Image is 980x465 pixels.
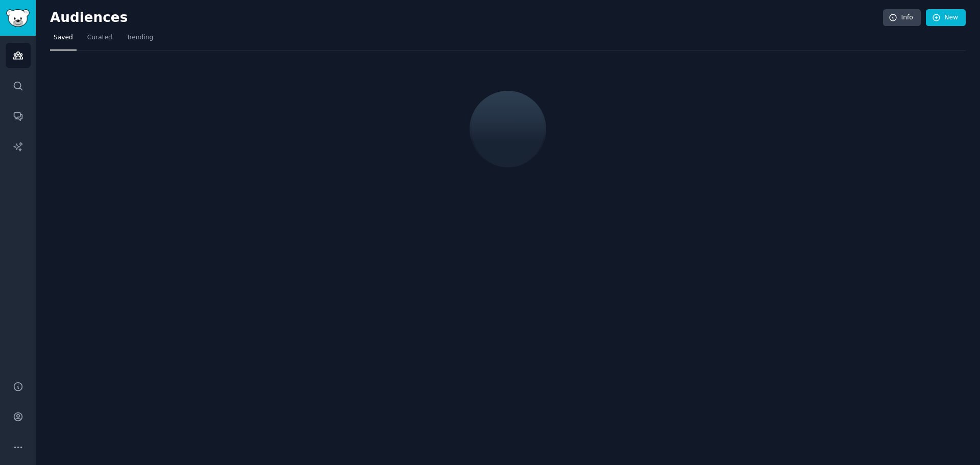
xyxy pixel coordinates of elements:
[50,30,77,51] a: Saved
[6,9,30,27] img: GummySearch logo
[84,30,116,51] a: Curated
[123,30,157,51] a: Trending
[127,33,153,42] span: Trending
[54,33,73,42] span: Saved
[883,9,921,27] a: Info
[50,10,883,26] h2: Audiences
[87,33,112,42] span: Curated
[926,9,966,27] a: New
